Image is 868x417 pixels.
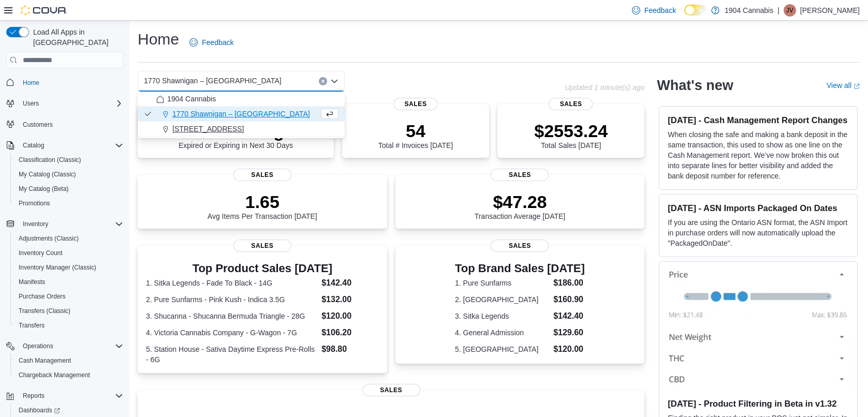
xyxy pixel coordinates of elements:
button: 1904 Cannabis [138,92,345,107]
dt: 5. [GEOGRAPHIC_DATA] [455,344,549,354]
dt: 3. Sitka Legends [455,311,549,321]
a: View allExternal link [827,81,860,90]
p: 1904 Cannabis [725,4,773,17]
span: Home [19,76,123,88]
a: My Catalog (Beta) [14,183,73,195]
button: Users [19,97,43,110]
span: Sales [233,240,291,252]
span: Inventory [19,218,123,230]
button: Inventory [19,218,52,230]
dd: $160.90 [553,293,585,306]
div: Total # Invoices [DATE] [378,121,453,150]
a: My Catalog (Classic) [14,168,80,181]
button: Reports [2,389,127,403]
span: Inventory [23,220,48,228]
button: [STREET_ADDRESS] [138,122,345,137]
dt: 1. Pure Sunfarms [455,278,549,288]
span: Users [19,97,123,110]
button: Users [2,96,127,111]
p: | [777,4,779,17]
span: Dashboards [19,406,60,414]
button: Operations [19,340,57,352]
span: Dark Mode [684,16,685,16]
button: Classification (Classic) [10,153,127,167]
span: Inventory Count [19,249,63,257]
span: Sales [491,169,549,181]
p: $2553.24 [534,121,608,141]
button: Clear input [319,77,327,85]
button: 1770 Shawnigan – [GEOGRAPHIC_DATA] [138,107,345,122]
span: Purchase Orders [14,290,123,303]
span: Chargeback Management [14,369,123,381]
img: Cova [21,5,67,16]
span: Cash Management [19,356,71,365]
h3: Top Brand Sales [DATE] [455,262,585,275]
span: Customers [23,121,53,129]
p: When closing the safe and making a bank deposit in the same transaction, this used to show as one... [668,129,849,181]
p: Updated 1 minute(s) ago [565,83,644,92]
span: Manifests [19,278,45,286]
dd: $106.20 [321,326,378,339]
span: Transfers [19,321,45,330]
span: Transfers (Classic) [19,307,70,315]
a: Cash Management [14,354,75,367]
a: Inventory Count [14,247,67,259]
a: Transfers [14,319,49,332]
a: Adjustments (Classic) [14,232,83,245]
span: Operations [19,340,123,352]
button: Inventory Manager (Classic) [10,260,127,275]
dd: $120.00 [321,310,378,322]
dd: $120.00 [553,343,585,355]
div: Choose from the following options [138,92,345,137]
span: Catalog [23,141,44,150]
span: Sales [491,240,549,252]
button: Transfers (Classic) [10,304,127,318]
span: Sales [549,98,593,110]
button: Manifests [10,275,127,289]
a: Customers [19,118,57,131]
a: Chargeback Management [14,369,94,381]
a: Manifests [14,276,49,288]
div: Jeffrey Villeneuve [784,4,796,17]
a: Inventory Manager (Classic) [14,261,100,274]
span: Dashboards [14,404,123,416]
dd: $142.40 [321,277,378,289]
input: Dark Mode [684,5,706,16]
span: Manifests [14,276,123,288]
h3: [DATE] - Product Filtering in Beta in v1.32 [668,398,849,409]
button: Catalog [19,139,48,152]
dt: 3. Shucanna - Shucanna Bermuda Triangle - 28G [146,311,317,321]
a: Classification (Classic) [14,154,85,166]
a: Home [19,77,43,89]
dt: 1. Sitka Legends - Fade To Black - 14G [146,278,317,288]
dt: 4. General Admission [455,327,549,338]
button: Catalog [2,138,127,153]
span: Catalog [19,139,123,152]
button: Close list of options [330,77,339,85]
span: Load All Apps in [GEOGRAPHIC_DATA] [29,27,123,48]
span: Adjustments (Classic) [19,234,79,243]
dd: $186.00 [553,277,585,289]
span: Feedback [644,5,676,16]
span: Feedback [202,37,233,48]
a: Purchase Orders [14,290,70,303]
span: Operations [23,342,53,350]
span: Adjustments (Classic) [14,232,123,245]
span: 1770 Shawnigan – [GEOGRAPHIC_DATA] [144,75,282,87]
span: Chargeback Management [19,371,90,379]
button: Inventory [2,217,127,231]
dt: 5. Station House - Sativa Daytime Express Pre-Rolls - 6G [146,344,317,365]
span: My Catalog (Classic) [14,168,123,181]
span: Promotions [19,199,50,207]
p: 54 [378,121,453,141]
span: Reports [23,392,45,400]
span: Inventory Manager (Classic) [19,263,96,272]
div: Avg Items Per Transaction [DATE] [208,191,317,220]
p: [PERSON_NAME] [800,4,860,17]
span: 1770 Shawnigan – [GEOGRAPHIC_DATA] [172,109,310,119]
span: Inventory Manager (Classic) [14,261,123,274]
span: Transfers [14,319,123,332]
button: Customers [2,117,127,132]
button: Inventory Count [10,246,127,260]
button: Chargeback Management [10,368,127,382]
